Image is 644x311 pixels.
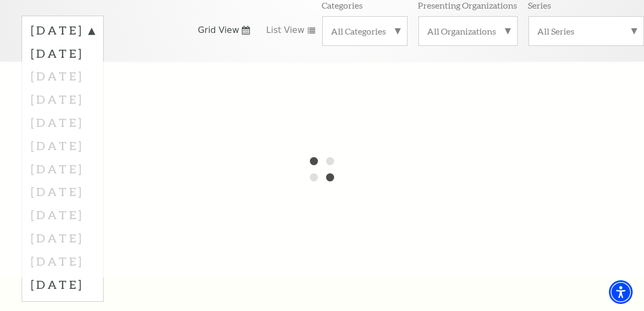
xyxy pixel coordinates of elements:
label: All Categories [331,25,398,37]
label: [DATE] [31,42,94,65]
label: All Organizations [428,25,509,37]
span: Grid View [198,24,239,36]
label: [DATE] [31,22,94,42]
label: [DATE] [31,273,94,296]
span: List View [266,24,304,36]
div: Accessibility Menu [609,280,633,304]
label: All Series [538,25,635,37]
